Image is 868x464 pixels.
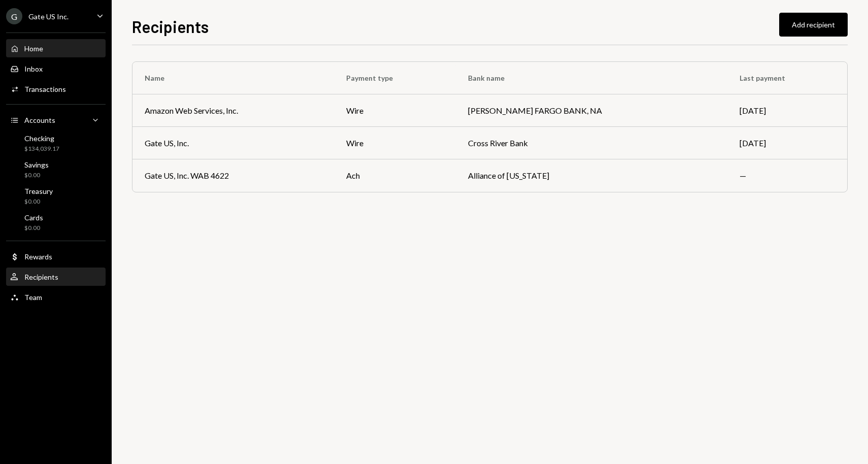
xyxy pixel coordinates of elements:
div: Treasury [24,187,53,195]
td: [DATE] [727,94,847,127]
a: Home [6,39,106,57]
a: Treasury$0.00 [6,184,106,208]
div: Home [24,44,43,53]
div: wire [346,137,444,149]
a: Checking$134,039.17 [6,131,106,155]
a: Rewards [6,247,106,266]
th: Payment type [334,62,456,94]
a: Savings$0.00 [6,157,106,182]
div: $134,039.17 [24,145,59,153]
button: Add recipient [779,13,848,37]
a: Inbox [6,59,106,78]
div: Team [24,293,42,302]
td: Cross River Bank [456,127,727,159]
td: [PERSON_NAME] FARGO BANK, NA [456,94,727,127]
div: Rewards [24,252,52,261]
div: G [6,8,22,24]
div: Transactions [24,85,66,93]
div: wire [346,105,444,117]
div: Gate US Inc. [28,12,69,21]
th: Last payment [727,62,847,94]
td: — [727,159,847,192]
div: Cards [24,213,43,222]
th: Name [132,62,334,94]
div: Accounts [24,116,55,124]
div: Gate US, Inc. WAB 4622 [145,170,229,182]
div: $0.00 [24,197,53,206]
div: $0.00 [24,171,49,180]
a: Recipients [6,268,106,286]
td: Alliance of [US_STATE] [456,159,727,192]
td: [DATE] [727,127,847,159]
th: Bank name [456,62,727,94]
div: Savings [24,160,49,169]
div: Checking [24,134,59,143]
div: Recipients [24,273,58,281]
div: $0.00 [24,224,43,233]
h1: Recipients [132,16,209,37]
a: Team [6,288,106,306]
a: Accounts [6,111,106,129]
div: Inbox [24,64,43,73]
a: Transactions [6,80,106,98]
div: ach [346,170,444,182]
a: Cards$0.00 [6,210,106,235]
div: Gate US, Inc. [145,137,189,149]
div: Amazon Web Services, Inc. [145,105,238,117]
